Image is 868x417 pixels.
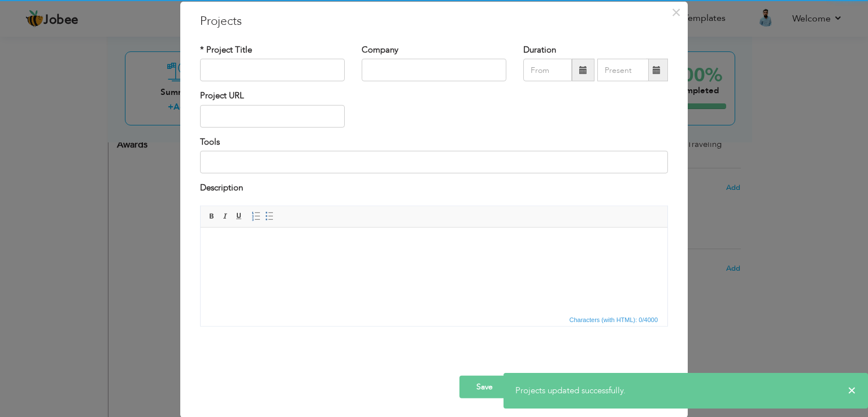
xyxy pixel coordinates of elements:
[667,3,685,21] button: Close
[523,44,556,56] label: Duration
[671,2,681,23] span: ×
[200,90,244,102] label: Project URL
[597,59,649,81] input: Present
[848,385,856,396] span: ×
[206,210,218,222] a: Bold
[233,210,245,222] a: Underline
[459,375,510,398] button: Save
[200,182,243,194] label: Description
[201,227,667,312] iframe: Rich Text Editor, projectEditor
[250,210,262,222] a: Insert/Remove Numbered List
[263,210,276,222] a: Insert/Remove Bulleted List
[219,210,232,222] a: Italic
[200,136,220,148] label: Tools
[200,44,252,56] label: * Project Title
[567,314,661,324] span: Characters (with HTML): 0/4000
[200,13,668,30] h3: Projects
[523,59,572,81] input: From
[567,314,662,324] div: Statistics
[515,385,626,396] span: Projects updated successfully.
[362,44,398,56] label: Company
